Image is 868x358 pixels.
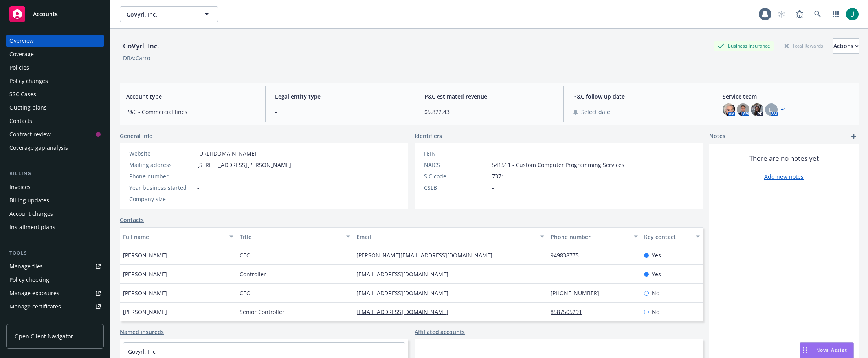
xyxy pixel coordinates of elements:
button: Nova Assist [800,342,854,358]
span: Legal entity type [275,92,405,101]
span: $5,822.43 [424,108,554,116]
span: [PERSON_NAME] [123,251,167,259]
a: [URL][DOMAIN_NAME] [197,150,257,157]
span: [PERSON_NAME] [123,308,167,316]
div: Account charges [9,207,53,220]
span: - [197,172,199,180]
div: Actions [833,39,859,53]
div: Title [240,233,341,241]
span: CEO [240,289,251,297]
div: CSLB [424,184,489,192]
button: Full name [120,227,237,246]
span: 7371 [492,172,505,180]
a: Contacts [6,115,104,127]
div: DBA: Carro [123,54,150,62]
a: Overview [6,35,104,47]
div: Coverage gap analysis [9,141,68,154]
button: GoVyrl, Inc. [120,6,218,22]
span: No [652,308,659,316]
span: - [197,195,199,203]
img: photo [723,103,735,116]
span: Select date [581,108,610,116]
a: Report a Bug [792,6,807,22]
a: Quoting plans [6,101,104,114]
a: Coverage [6,48,104,61]
div: Manage files [9,260,43,273]
span: Yes [652,270,661,278]
img: photo [737,103,749,116]
a: [EMAIL_ADDRESS][DOMAIN_NAME] [356,308,455,316]
div: Manage certificates [9,300,61,313]
span: Senior Controller [240,308,284,316]
div: Business Insurance [714,41,774,51]
span: Service team [723,92,852,101]
div: Manage claims [9,314,49,326]
a: Manage exposures [6,287,104,299]
span: - [275,108,405,116]
a: Manage certificates [6,300,104,313]
div: Mailing address [129,161,194,169]
div: Email [356,233,536,241]
div: Full name [123,233,225,241]
div: FEIN [424,149,489,158]
button: Email [353,227,548,246]
div: Installment plans [9,221,55,233]
span: [STREET_ADDRESS][PERSON_NAME] [197,161,291,169]
span: GoVyrl, Inc. [127,10,195,18]
div: Manage exposures [9,287,59,299]
span: P&C follow up date [573,92,703,101]
div: SSC Cases [9,88,36,101]
a: +1 [781,107,786,112]
a: Govyrl, Inc [128,348,156,355]
div: Drag to move [800,343,810,358]
button: Key contact [641,227,703,246]
div: NAICS [424,161,489,169]
div: Contract review [9,128,51,141]
div: SIC code [424,172,489,180]
a: Affiliated accounts [415,328,465,336]
span: Controller [240,270,266,278]
button: Phone number [547,227,640,246]
a: [PERSON_NAME][EMAIL_ADDRESS][DOMAIN_NAME] [356,252,499,259]
span: P&C estimated revenue [424,92,554,101]
a: Switch app [828,6,844,22]
a: Policy changes [6,75,104,87]
a: Accounts [6,3,104,25]
span: Nova Assist [816,347,847,353]
span: - [492,149,494,158]
button: Title [237,227,353,246]
div: Policy changes [9,75,48,87]
span: Account type [126,92,256,101]
span: LI [769,106,774,114]
a: [EMAIL_ADDRESS][DOMAIN_NAME] [356,289,455,297]
a: Add new notes [764,173,804,181]
div: Year business started [129,184,194,192]
div: Billing updates [9,194,49,207]
span: [PERSON_NAME] [123,270,167,278]
a: Policy checking [6,274,104,286]
div: Contacts [9,115,32,127]
a: SSC Cases [6,88,104,101]
a: [PHONE_NUMBER] [551,289,606,297]
a: add [849,132,859,141]
a: Search [810,6,826,22]
a: 949838775 [551,252,585,259]
span: Accounts [33,11,58,17]
span: CEO [240,251,251,259]
span: Open Client Navigator [15,332,73,340]
a: Coverage gap analysis [6,141,104,154]
div: Phone number [551,233,629,241]
span: 541511 - Custom Computer Programming Services [492,161,624,169]
div: Policies [9,61,29,74]
span: - [197,184,199,192]
div: Company size [129,195,194,203]
div: Total Rewards [780,41,827,51]
a: Invoices [6,181,104,193]
span: Notes [709,132,725,141]
div: GoVyrl, Inc. [120,41,162,51]
div: Key contact [644,233,691,241]
div: Invoices [9,181,31,193]
a: Contract review [6,128,104,141]
img: photo [846,8,859,20]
